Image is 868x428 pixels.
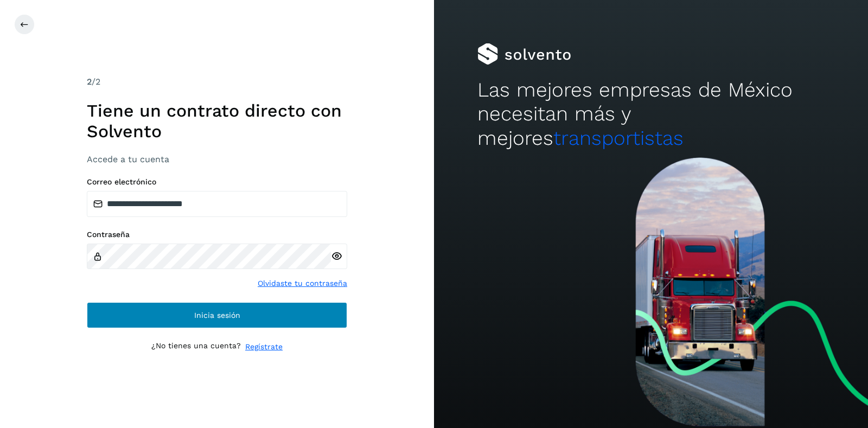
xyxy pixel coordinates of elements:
[87,76,92,87] span: 2
[194,311,240,319] span: Inicia sesión
[87,177,347,187] label: Correo electrónico
[87,230,347,239] label: Contraseña
[87,75,347,88] div: /2
[553,126,684,150] span: transportistas
[258,278,347,289] a: Olvidaste tu contraseña
[477,78,825,150] h2: Las mejores empresas de México necesitan más y mejores
[87,100,347,142] h1: Tiene un contrato directo con Solvento
[87,302,347,328] button: Inicia sesión
[245,341,283,353] a: Regístrate
[151,341,241,353] p: ¿No tienes una cuenta?
[87,154,347,164] h3: Accede a tu cuenta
